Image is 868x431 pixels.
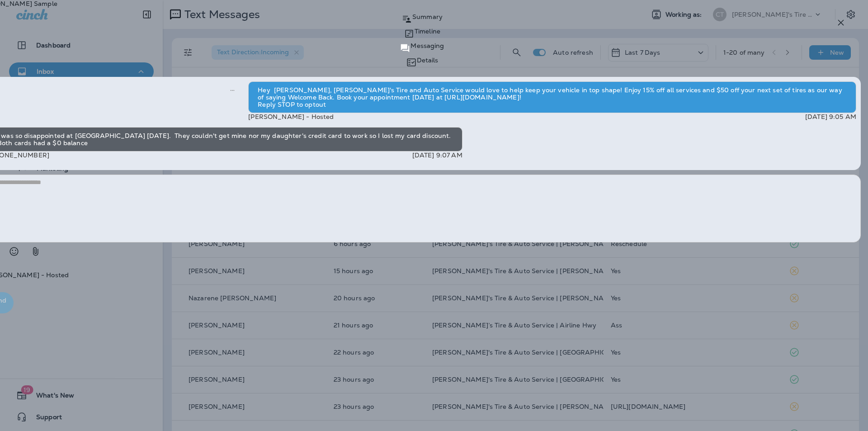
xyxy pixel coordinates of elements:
p: [DATE] 9:05 AM [805,113,856,120]
p: Summary [412,13,443,20]
p: [PERSON_NAME] - Hosted [248,113,334,120]
span: Sent [230,85,235,94]
p: Details [417,57,439,64]
div: Hey [PERSON_NAME], [PERSON_NAME]'s Tire and Auto Service would love to help keep your vehicle in ... [248,81,856,113]
button: Select an emoji [5,242,23,260]
p: [DATE] 9:07 AM [412,152,462,159]
p: Messaging [410,42,444,49]
p: Timeline [415,28,440,35]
